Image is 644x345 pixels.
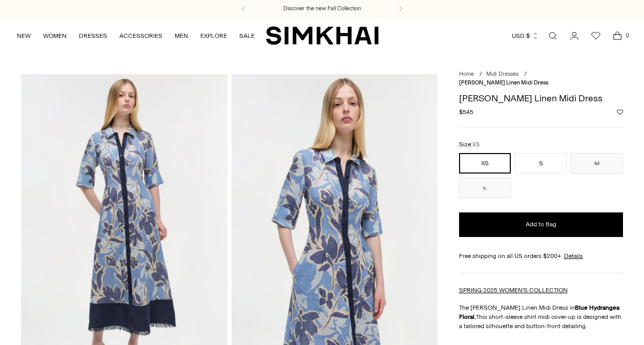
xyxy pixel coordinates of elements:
a: Open search modal [543,26,563,46]
a: Midi Dresses [486,71,518,77]
div: / [524,70,527,79]
a: Discover the new Fall Collection [283,5,361,13]
button: S [515,153,567,174]
a: SIMKHAI [266,26,379,46]
p: The [PERSON_NAME] Linen Midi Dress in This short-sleeve shirt midi cover-up is designed with a ta... [459,303,623,331]
button: XS [459,153,511,174]
button: Add to Wishlist [617,109,623,115]
label: Size: [459,140,480,149]
span: XS [472,141,480,148]
button: L [459,178,511,198]
a: SPRING 2025 WOMEN'S COLLECTION [459,287,568,294]
a: NEW [17,25,31,47]
a: SALE [239,25,255,47]
span: [PERSON_NAME] Linen Midi Dress [459,79,548,86]
h1: [PERSON_NAME] Linen Midi Dress [459,94,623,103]
a: EXPLORE [200,25,227,47]
button: Add to Bag [459,212,623,237]
button: M [571,153,622,174]
nav: breadcrumbs [459,70,623,87]
a: Details [564,251,583,261]
a: Wishlist [586,26,606,46]
div: Free shipping on all US orders $200+ [459,251,623,261]
a: Go to the account page [564,26,585,46]
a: WOMEN [43,25,67,47]
span: $545 [459,107,473,117]
a: Open cart modal [607,26,628,46]
a: DRESSES [79,25,107,47]
a: Home [459,71,474,77]
span: Add to Bag [526,220,556,229]
a: MEN [175,25,188,47]
a: ACCESSORIES [119,25,162,47]
button: USD $ [512,25,539,47]
span: 0 [622,31,632,40]
div: / [480,70,482,79]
